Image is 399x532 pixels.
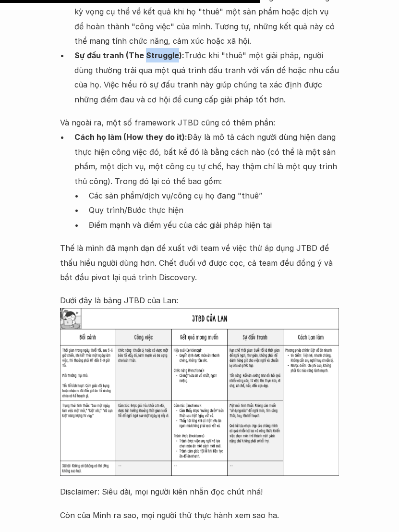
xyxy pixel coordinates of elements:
[74,48,339,107] p: Trước khi "thuê" một giải pháp, người dùng thường trải qua một quá trình đấu tranh với vấn đề hoặ...
[74,50,184,60] strong: Sự đấu tranh (The Struggle):
[60,115,339,130] p: Và ngoài ra, một số framework JTBD cũng có thêm phần:
[89,203,339,217] p: Quy trình/Bước thực hiện
[74,132,187,142] strong: Cách họ làm (How they do it):
[60,241,339,285] p: Thế là mình đã mạnh dạn đề xuất với team về việc thử áp dụng JTBD để thấu hiểu người dùng hơn. Ch...
[74,130,339,188] p: Đây là mô tả cách người dùng hiện đang thực hiện công việc đó, bất kể đó là bằng cách nào (có thể...
[89,218,339,232] p: Điểm mạnh và điểm yếu của các giải pháp hiện tại
[60,293,339,308] p: Dưới đây là bảng JTBD của Lan:
[89,188,339,203] p: Các sản phẩm/dịch vụ/công cụ họ đang "thuê”
[60,508,339,522] p: Còn của Minh ra sao, mọi người thử thực hành xem sao ha.
[60,484,339,499] p: Disclaimer: Siêu dài, mọi người kiên nhẫn đọc chút nhá!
